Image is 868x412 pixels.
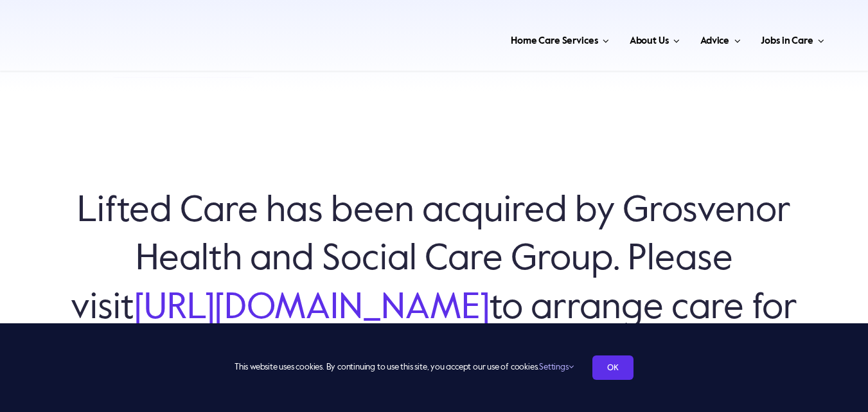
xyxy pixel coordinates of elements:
[761,31,813,51] span: Jobs in Care
[161,19,828,58] nav: Main Menu
[592,355,633,380] a: OK
[626,19,684,58] a: About Us
[134,291,490,327] a: [URL][DOMAIN_NAME]
[507,19,613,58] a: Home Care Services
[757,19,828,58] a: Jobs in Care
[64,188,804,381] h6: Lifted Care has been acquired by Grosvenor Health and Social Care Group. Please visit to arrange ...
[539,363,573,372] a: Settings
[21,21,123,34] a: lifted-logo
[700,31,729,51] span: Advice
[511,31,598,51] span: Home Care Services
[696,19,744,58] a: Advice
[630,31,669,51] span: About Us
[235,357,573,378] span: This website uses cookies. By continuing to use this site, you accept our use of cookies.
